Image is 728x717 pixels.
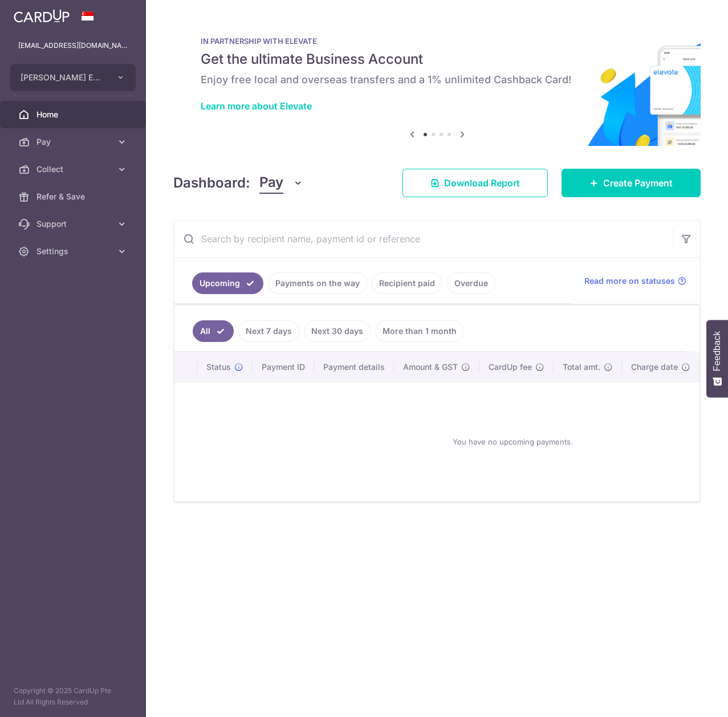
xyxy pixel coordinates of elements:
[21,72,105,83] span: [PERSON_NAME] EYE CARE PTE. LTD.
[447,272,495,294] a: Overdue
[304,320,371,342] a: Next 30 days
[201,50,673,68] h5: Get the ultimate Business Account
[201,36,673,46] p: IN PARTNERSHIP WITH ELEVATE
[706,320,728,397] button: Feedback - Show survey
[173,18,701,146] img: Renovation banner
[10,64,136,91] button: [PERSON_NAME] EYE CARE PTE. LTD.
[402,169,548,197] a: Download Report
[201,100,312,112] a: Learn more about Elevate
[36,136,112,148] span: Pay
[712,331,722,371] span: Feedback
[14,9,70,23] img: CardUp
[201,73,673,87] h6: Enjoy free local and overseas transfers and a 1% unlimited Cashback Card!
[18,40,128,51] p: [EMAIL_ADDRESS][DOMAIN_NAME]
[403,361,458,373] span: Amount & GST
[36,164,112,175] span: Collect
[206,361,231,373] span: Status
[489,361,532,373] span: CardUp fee
[562,169,701,197] a: Create Payment
[174,221,673,257] input: Search by recipient name, payment id or reference
[238,320,299,342] a: Next 7 days
[193,320,234,342] a: All
[631,361,678,373] span: Charge date
[253,352,314,382] th: Payment ID
[268,272,367,294] a: Payments on the way
[36,109,112,120] span: Home
[259,172,303,194] button: Pay
[444,176,520,190] span: Download Report
[192,272,263,294] a: Upcoming
[314,352,394,382] th: Payment details
[36,191,112,202] span: Refer & Save
[603,176,673,190] span: Create Payment
[563,361,600,373] span: Total amt.
[584,275,686,287] a: Read more on statuses
[259,172,283,194] span: Pay
[584,275,675,287] span: Read more on statuses
[36,246,112,257] span: Settings
[173,173,250,193] h4: Dashboard:
[375,320,464,342] a: More than 1 month
[36,218,112,230] span: Support
[372,272,442,294] a: Recipient paid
